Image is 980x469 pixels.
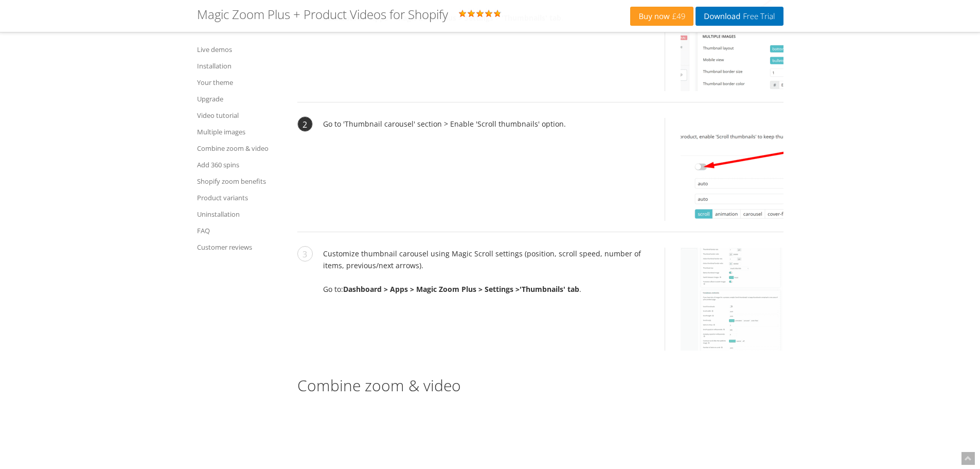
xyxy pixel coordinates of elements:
[297,377,783,394] h2: Combine zoom & video
[740,12,775,21] span: Free Trial
[630,7,693,26] a: Buy now£49
[297,248,783,361] li: Customize thumbnail carousel using Magic Scroll settings (position, scroll speed, number of items...
[681,248,783,351] img: All settings for Magic Scroll on your Shopify store
[343,284,579,294] strong: Dashboard > Apps > Magic Zoom Plus > Settings >'Thumbnails' tab
[670,12,686,21] span: £49
[197,8,448,21] h1: Magic Zoom Plus + Product Videos for Shopify
[665,248,783,351] a: All settings for Magic Scroll on your Shopify store
[665,118,783,221] a: Scroll thumbnails on your Shopify store
[681,118,783,221] img: Scroll thumbnails on your Shopify store
[297,118,783,232] li: Go to 'Thumbnail carousel' section > Enable 'Scroll thumbnails' option.
[696,7,783,26] a: DownloadFree Trial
